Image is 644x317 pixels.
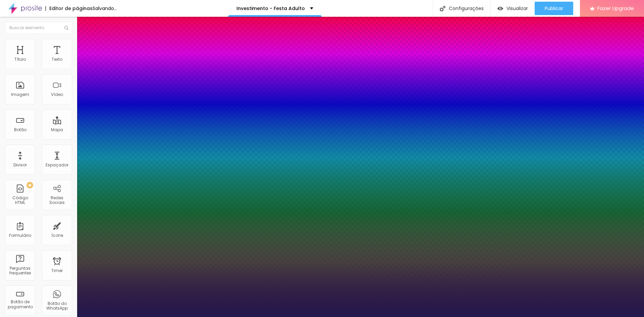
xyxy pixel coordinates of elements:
img: Icone [64,26,68,30]
span: Fazer Upgrade [597,5,634,11]
div: Mapa [51,127,63,132]
div: Botão do WhatsApp [44,301,70,311]
div: Texto [52,57,62,62]
span: Publicar [545,6,563,11]
div: Timer [51,268,63,273]
span: Visualizar [506,6,528,11]
input: Buscar elemento [5,22,72,34]
div: Salvando... [93,6,117,11]
div: Redes Sociais [44,196,70,205]
div: Ícone [51,233,63,238]
button: Publicar [535,2,573,15]
button: Visualizar [491,2,535,15]
div: Divisor [13,163,27,167]
div: Perguntas frequentes [7,266,33,276]
div: Título [14,57,26,62]
div: Editor de páginas [45,6,93,11]
div: Botão de pagamento [7,300,33,309]
div: Espaçador [46,163,68,167]
div: Vídeo [51,92,63,97]
div: Imagem [11,92,29,97]
div: Botão [14,127,26,132]
img: Icone [440,6,445,11]
p: Investimento - Festa Adulto [236,6,305,11]
img: view-1.svg [497,6,503,11]
div: Código HTML [7,196,33,205]
div: Formulário [9,233,31,238]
